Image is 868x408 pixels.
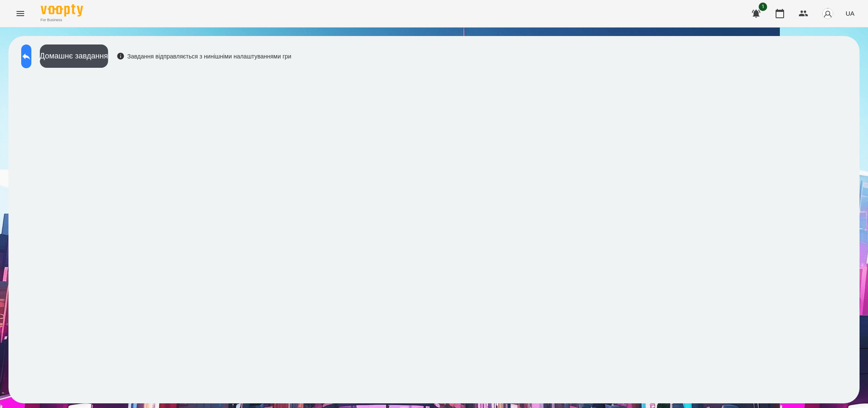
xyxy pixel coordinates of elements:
button: Menu [10,3,31,24]
button: UA [842,6,858,21]
span: For Business [41,17,83,23]
span: 1 [759,3,767,11]
img: avatar_s.png [822,8,834,19]
img: Voopty Logo [41,4,83,17]
button: Домашнє завдання [40,44,108,68]
div: Завдання відправляється з нинішніми налаштуваннями гри [117,52,292,61]
span: UA [846,9,854,18]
